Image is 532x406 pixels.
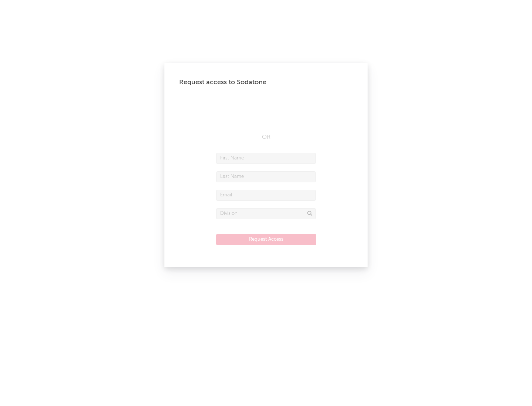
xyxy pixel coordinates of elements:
input: Division [216,208,316,219]
input: Last Name [216,171,316,182]
div: OR [216,133,316,142]
input: First Name [216,153,316,164]
div: Request access to Sodatone [179,78,353,87]
input: Email [216,190,316,201]
button: Request Access [216,234,316,245]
